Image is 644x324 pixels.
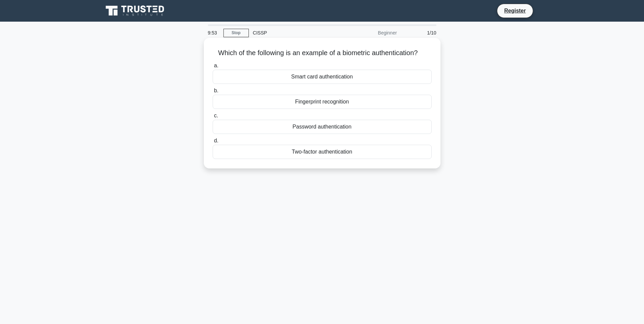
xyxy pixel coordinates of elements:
[213,145,432,159] div: Two-factor authentication
[342,26,401,40] div: Beginner
[213,95,432,109] div: Fingerprint recognition
[204,26,223,40] div: 9:53
[500,6,530,15] a: Register
[213,120,432,134] div: Password authentication
[214,63,218,68] span: a.
[214,138,218,143] span: d.
[214,88,218,93] span: b.
[214,113,218,118] span: c.
[223,29,249,37] a: Stop
[249,26,342,40] div: CISSP
[212,49,432,57] h5: Which of the following is an example of a biometric authentication?
[213,70,432,84] div: Smart card authentication
[401,26,440,40] div: 1/10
